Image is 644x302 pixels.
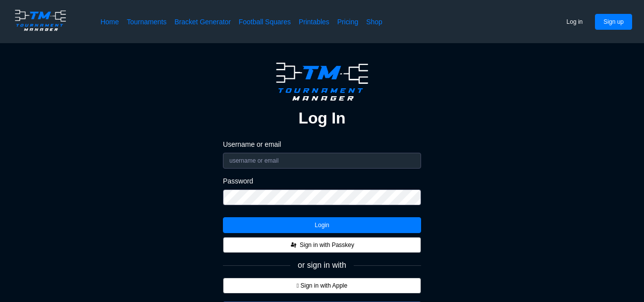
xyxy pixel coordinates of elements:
label: Username or email [223,140,421,149]
button:  Sign in with Apple [223,278,421,294]
img: logo.ffa97a18e3bf2c7d.png [270,59,374,104]
a: Tournaments [127,17,166,27]
button: Login [223,217,421,233]
button: Sign up [595,14,632,30]
a: Pricing [337,17,358,27]
h2: Log In [299,108,346,128]
button: Sign in with Passkey [223,237,421,253]
a: Bracket Generator [174,17,231,27]
button: Log in [558,14,591,30]
a: Shop [366,17,382,27]
a: Home [101,17,119,27]
img: logo.ffa97a18e3bf2c7d.png [12,8,69,33]
a: Football Squares [239,17,291,27]
img: FIDO_Passkey_mark_A_black.dc59a8f8c48711c442e90af6bb0a51e0.svg [290,241,298,249]
label: Password [223,177,421,185]
a: Printables [299,17,329,27]
input: username or email [223,153,421,169]
span: or sign in with [298,261,346,270]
